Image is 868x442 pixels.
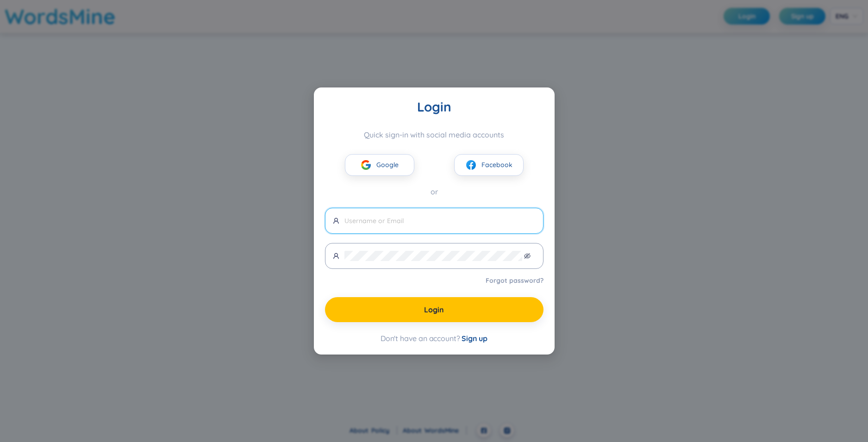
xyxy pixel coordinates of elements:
[524,253,531,259] span: eye-invisible
[325,297,543,322] button: Login
[333,253,339,259] span: user
[360,159,372,171] img: google
[454,154,524,176] button: facebookFacebook
[345,154,414,176] button: googleGoogle
[325,333,543,343] div: Don't have an account?
[325,186,543,198] div: or
[465,159,477,171] img: facebook
[486,276,543,285] a: Forgot password?
[481,160,512,170] span: Facebook
[333,218,339,224] span: user
[344,216,536,226] input: Username or Email
[325,130,543,139] div: Quick sign-in with social media accounts
[424,305,444,315] span: Login
[462,334,487,343] span: Sign up
[325,99,543,115] div: Login
[376,160,399,170] span: Google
